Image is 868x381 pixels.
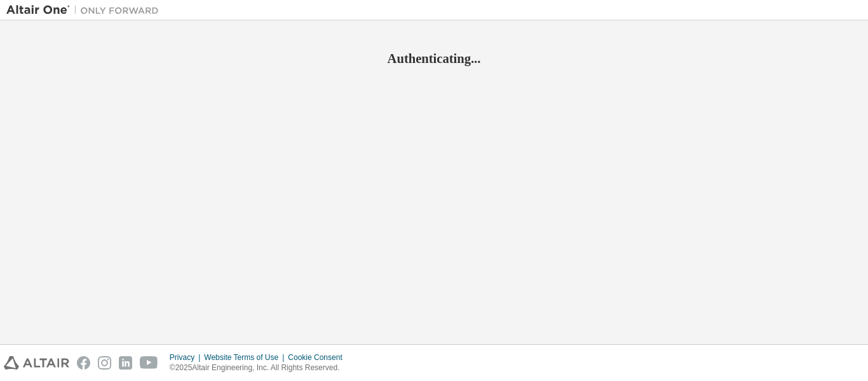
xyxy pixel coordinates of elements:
div: Website Terms of Use [204,352,288,363]
img: youtube.svg [140,356,158,370]
div: Cookie Consent [288,352,349,363]
img: altair_logo.svg [4,356,69,370]
h2: Authenticating... [6,50,862,67]
div: Privacy [170,352,204,363]
img: linkedin.svg [119,356,132,370]
img: instagram.svg [98,356,111,370]
p: © 2025 Altair Engineering, Inc. All Rights Reserved. [170,363,350,373]
img: facebook.svg [77,356,90,370]
img: Altair One [6,4,165,17]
